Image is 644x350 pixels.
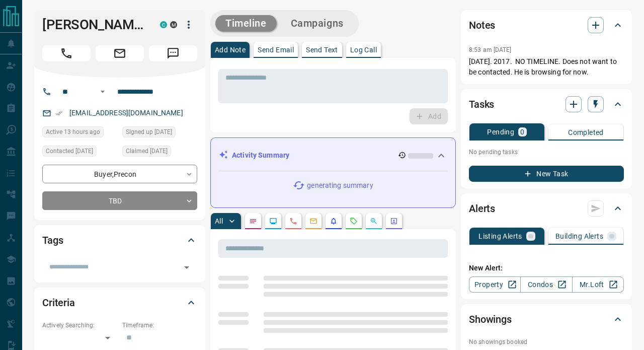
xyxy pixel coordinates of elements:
div: Alerts [469,196,624,221]
span: Signed up [DATE] [126,127,172,137]
svg: Email Verified [55,110,62,117]
p: Send Email [258,46,294,53]
p: Activity Summary [232,150,289,161]
a: Mr.Loft [572,276,624,293]
a: [EMAIL_ADDRESS][DOMAIN_NAME] [69,109,183,117]
svg: Requests [350,217,358,225]
div: Sat Jun 11 2022 [122,146,197,160]
svg: Agent Actions [390,217,398,225]
p: Timeframe: [122,321,197,330]
div: mrloft.ca [170,21,177,28]
p: 8:53 am [DATE] [469,46,512,53]
button: Campaigns [281,15,354,32]
p: Send Text [306,46,338,53]
div: TBD [42,191,197,210]
button: Open [180,260,194,274]
svg: Listing Alerts [330,217,338,225]
p: Log Call [350,46,377,53]
a: Condos [520,276,572,293]
h2: Alerts [469,200,495,217]
div: Tasks [469,92,624,116]
p: Actively Searching: [42,321,117,330]
div: Mon Mar 20 2017 [122,126,197,141]
h2: Showings [469,311,512,327]
p: All [215,218,223,225]
a: Property [469,276,521,293]
button: Open [97,86,109,98]
div: Sun Jun 12 2022 [42,146,117,160]
svg: Lead Browsing Activity [269,217,277,225]
p: Add Note [215,46,246,53]
p: Pending [487,128,514,135]
svg: Opportunities [370,217,378,225]
p: [DATE]. 2017. NO TIMELINE. Does not want to be contacted. He is browsing for now. [469,56,624,78]
p: No showings booked [469,337,624,346]
span: Message [149,45,197,61]
div: Sun Sep 14 2025 [42,126,117,141]
svg: Calls [289,217,297,225]
p: Listing Alerts [478,233,522,240]
div: Criteria [42,291,197,315]
span: Call [42,45,91,61]
p: Completed [568,129,604,136]
div: Showings [469,307,624,331]
p: New Alert: [469,263,624,273]
p: generating summary [307,180,373,191]
h2: Tasks [469,96,494,112]
svg: Notes [249,217,257,225]
p: 0 [520,128,524,135]
span: Claimed [DATE] [126,146,168,156]
div: Activity Summary [219,146,447,165]
button: Timeline [215,15,277,32]
h1: [PERSON_NAME] [42,17,145,33]
span: Email [96,45,144,61]
div: condos.ca [160,21,167,28]
h2: Tags [42,232,63,248]
button: New Task [469,166,624,182]
div: Notes [469,13,624,37]
p: Building Alerts [555,233,603,240]
h2: Notes [469,17,495,33]
span: Active 13 hours ago [46,127,100,137]
svg: Emails [309,217,317,225]
div: Tags [42,228,197,252]
div: Buyer , Precon [42,165,197,183]
span: Contacted [DATE] [46,146,93,156]
p: No pending tasks [469,145,624,160]
h2: Criteria [42,295,75,311]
